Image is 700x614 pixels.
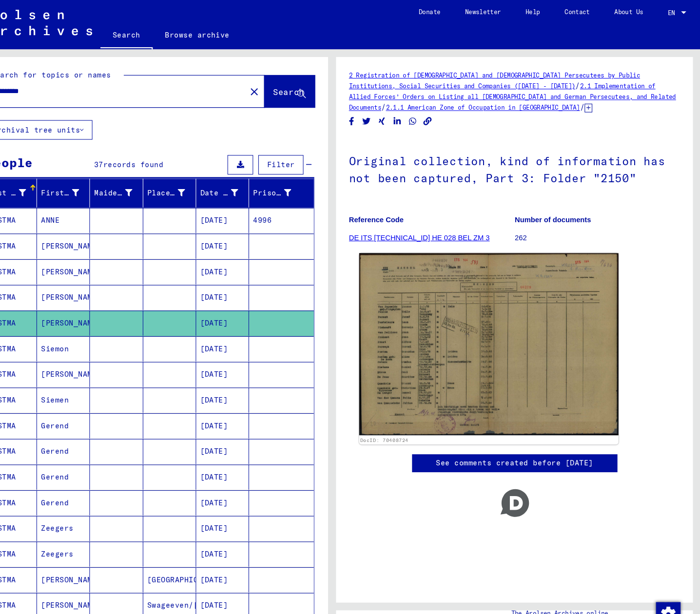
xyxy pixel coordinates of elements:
[520,595,650,604] p: have been realized in partnership with
[20,563,70,587] mat-cell: POSTMA
[376,240,622,413] img: 001.jpg
[377,415,423,421] a: DocID: 70408724
[70,417,120,441] mat-cell: Gerend
[221,441,272,465] mat-cell: [DATE]
[20,514,70,538] mat-cell: POSTMA
[366,222,500,230] a: DE ITS [TECHNICAL_ID] HE 028 BEL ZM 3
[70,538,120,562] mat-cell: [PERSON_NAME]
[180,21,265,45] a: Browse archive
[366,68,642,85] a: 2 Registration of [DEMOGRAPHIC_DATA] and [DEMOGRAPHIC_DATA] Persecutees by Public Institutions, S...
[74,178,110,189] div: First Name
[275,175,324,191] div: Prisoner #
[289,152,315,161] span: Filter
[364,109,374,121] button: Share on Facebook
[221,222,272,246] mat-cell: [DATE]
[70,490,120,514] mat-cell: Zeegers
[70,246,120,270] mat-cell: [PERSON_NAME]
[221,392,272,416] mat-cell: [DATE]
[175,178,211,189] div: Place of Birth
[70,197,120,221] mat-cell: ANNE
[221,465,272,489] mat-cell: [DATE]
[366,131,681,190] h1: Original collection, kind of information has not been captured, Part 3: Folder "2150"
[449,435,598,445] a: See comments created before [DATE]
[357,582,478,592] div: |
[70,514,120,538] mat-cell: Zeegers
[120,170,171,197] mat-header-cell: Maiden Name
[8,9,122,34] img: Arolsen_neg.svg
[378,109,388,121] button: Share on Twitter
[70,222,120,246] mat-cell: [PERSON_NAME]
[524,205,596,212] b: Number of documents
[171,538,221,562] mat-cell: [GEOGRAPHIC_DATA]
[410,582,478,592] a: Privacy policy
[658,572,681,595] img: Change consent
[20,344,70,367] mat-cell: POSTMA
[26,67,140,76] mat-label: Search for topics or names
[422,109,432,121] button: Share on WhatsApp
[366,205,418,212] b: Reference Code
[171,587,221,611] mat-cell: Swageeven/[PERSON_NAME].
[357,582,406,592] a: Legal notice
[20,417,70,441] mat-cell: POSTMA
[70,465,120,489] mat-cell: Gerend
[275,178,311,189] div: Prisoner #
[669,9,680,16] span: EN
[20,319,70,343] mat-cell: POSTMA
[520,578,650,595] p: The Arolsen Archives online collections
[585,97,590,106] span: /
[221,197,272,221] mat-cell: [DATE]
[272,170,333,197] mat-header-cell: Prisoner #
[20,197,70,221] mat-cell: POSTMA
[225,175,273,191] div: Date of Birth
[401,98,585,106] a: 2.1.1 American Zone of Occupation in [GEOGRAPHIC_DATA]
[24,178,60,189] div: Last Name
[19,114,123,133] button: Archival tree units
[171,563,221,587] mat-cell: Swageeven/[PERSON_NAME].
[70,270,120,294] mat-cell: [PERSON_NAME]
[357,592,478,601] p: Copyright © Arolsen Archives, 2021
[70,392,120,416] mat-cell: Gerend
[221,295,272,319] mat-cell: [DATE]
[70,587,120,611] mat-cell: [PERSON_NAME]
[657,571,681,595] div: Change consent
[22,146,66,163] div: People
[20,222,70,246] mat-cell: POSTMA
[267,77,286,96] button: Clear
[221,417,272,441] mat-cell: [DATE]
[221,319,272,343] mat-cell: [DATE]
[74,175,122,191] div: First Name
[225,178,261,189] div: Date of Birth
[272,197,333,221] mat-cell: 4996
[20,538,70,562] mat-cell: POSTMA
[221,563,272,587] mat-cell: [DATE]
[20,368,70,392] mat-cell: POSTMA
[124,152,133,161] span: 37
[70,344,120,367] mat-cell: [PERSON_NAME]
[20,392,70,416] mat-cell: POSTMA
[20,587,70,611] mat-cell: POSTMA
[654,579,690,603] img: yv_logo.png
[70,295,120,319] mat-cell: [PERSON_NAME]
[24,175,72,191] div: Last Name
[366,78,677,106] a: 2.1 Implementation of Allied Forces’ Orders on Listing all [DEMOGRAPHIC_DATA] and German Persecut...
[70,319,120,343] mat-cell: Siemon
[175,175,223,191] div: Place of Birth
[294,82,324,92] span: Search
[20,490,70,514] mat-cell: POSTMA
[221,514,272,538] mat-cell: [DATE]
[70,441,120,465] mat-cell: Gerend
[124,178,160,189] div: Maiden Name
[436,109,446,121] button: Copy link
[221,170,272,197] mat-header-cell: Date of Birth
[221,344,272,367] mat-cell: [DATE]
[221,538,272,562] mat-cell: [DATE]
[407,109,417,121] button: Share on LinkedIn
[70,368,120,392] mat-cell: Siemen
[581,77,585,86] span: /
[280,147,323,166] button: Filter
[221,246,272,270] mat-cell: [DATE]
[20,246,70,270] mat-cell: POSTMA
[70,170,120,197] mat-header-cell: First Name
[221,270,272,294] mat-cell: [DATE]
[133,152,190,161] span: records found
